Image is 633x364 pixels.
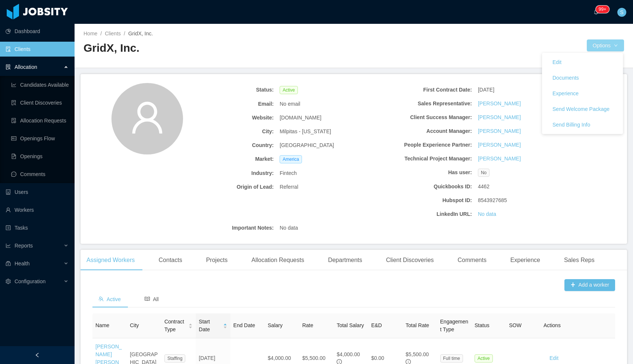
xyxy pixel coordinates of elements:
b: Email: [180,100,274,108]
span: / [100,31,102,36]
span: No [478,169,489,177]
span: Contract Type [164,318,185,333]
span: GridX, Inc. [128,31,153,36]
a: icon: line-chartCandidates Available [11,77,69,92]
b: Important Notes: [180,224,274,232]
span: All [145,296,159,302]
span: Allocation [15,64,37,70]
span: Salary [268,322,283,328]
a: [PERSON_NAME] [478,155,521,163]
button: Send Welcome Package [547,103,615,115]
a: Edit [549,355,558,361]
button: Optionsicon: down [587,39,624,51]
a: icon: userWorkers [6,202,69,217]
i: icon: line-chart [6,243,11,248]
span: E&D [371,322,382,328]
span: Engagement Type [440,319,469,332]
span: Rate [302,322,314,328]
a: icon: file-searchClient Discoveries [11,95,69,110]
span: Fintech [280,169,297,177]
i: icon: user [129,100,165,135]
span: Health [15,261,29,266]
span: [GEOGRAPHIC_DATA] [280,141,334,149]
b: LinkedIn URL: [379,210,472,218]
i: icon: solution [6,64,11,70]
a: icon: pie-chartDashboard [6,24,69,39]
div: Sort [188,322,193,328]
span: End Date [233,322,255,328]
div: Client Discoveries [380,250,440,271]
a: icon: file-textOpenings [11,149,69,164]
i: icon: setting [6,279,11,284]
span: Full time [440,354,463,363]
button: Send Billing Info [547,119,596,131]
span: Referral [280,183,298,191]
span: Active [475,354,493,363]
span: Status [475,322,489,328]
div: Departments [322,250,368,271]
button: Edit [547,56,567,68]
b: Country: [180,141,274,149]
div: Comments [452,250,492,271]
span: Configuration [15,278,45,284]
h2: GridX, Inc. [84,41,354,56]
i: icon: caret-up [189,323,193,325]
span: Start Date [199,318,220,333]
div: Assigned Workers [81,250,141,271]
span: 4462 [478,183,489,191]
i: icon: bell [593,9,599,15]
b: Status: [180,86,274,94]
b: Industry: [180,169,274,177]
b: Quickbooks ID: [379,183,472,191]
span: Milpitas - [US_STATE] [280,128,331,135]
b: Account Manager: [379,127,472,135]
span: Active [98,296,121,302]
span: S [620,8,623,17]
b: Client Success Manager: [379,114,472,121]
i: icon: team [98,296,104,301]
button: Documents [547,72,585,84]
i: icon: medicine-box [6,261,11,266]
b: Technical Project Manager: [379,155,472,163]
span: $4,000.00 [337,351,360,357]
span: City [130,322,139,328]
a: icon: file-doneAllocation Requests [11,113,69,128]
i: icon: read [145,296,150,301]
b: Hubspot ID: [379,197,472,204]
div: Allocation Requests [245,250,310,271]
span: Name [95,322,109,328]
span: $0.00 [371,355,384,361]
a: icon: auditClients [6,42,69,57]
b: Origin of Lead: [180,183,274,191]
sup: 1590 [596,6,609,13]
div: Contacts [153,250,188,271]
span: America [280,155,302,163]
span: Actions [544,322,561,328]
span: 8543927685 [478,197,507,204]
div: Sort [223,322,227,328]
span: SOW [509,322,521,328]
button: icon: plusAdd a worker [564,279,615,291]
a: Documents [542,70,623,86]
a: Experience [542,86,623,101]
b: People Experience Partner: [379,141,472,149]
a: icon: profileTasks [6,220,69,235]
i: icon: caret-down [189,325,193,328]
span: No data [280,224,298,232]
div: Sales Reps [558,250,601,271]
span: Reports [15,243,33,249]
span: Staffing [164,354,185,363]
a: Clients [105,31,121,36]
a: icon: messageComments [11,167,69,182]
span: No email [280,100,300,108]
b: Sales Representative: [379,100,472,108]
i: icon: caret-down [223,325,227,328]
a: [PERSON_NAME] [478,141,521,149]
a: [PERSON_NAME] [478,127,521,135]
a: No data [478,210,496,218]
a: [PERSON_NAME] [478,100,521,108]
button: Experience [547,87,585,99]
a: Edit [542,54,623,70]
a: Home [84,31,97,36]
b: Market: [180,155,274,163]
